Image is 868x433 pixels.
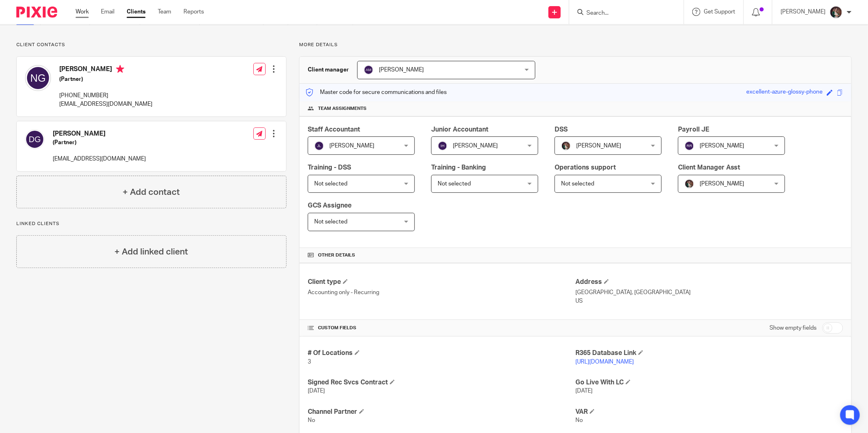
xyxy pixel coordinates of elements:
a: Clients [127,8,145,16]
span: [PERSON_NAME] [700,143,745,149]
h4: [PERSON_NAME] [59,65,152,75]
h4: + Add linked client [114,246,188,258]
span: 3 [308,359,311,365]
h4: Client type [308,278,575,286]
h4: R365 Database Link [575,349,843,357]
img: Profile%20picture%20JUS.JPG [685,179,694,189]
p: [EMAIL_ADDRESS][DOMAIN_NAME] [59,100,152,108]
img: svg%3E [25,129,45,149]
h4: Address [575,278,843,286]
p: Accounting only - Recurring [308,288,575,297]
h4: + Add contact [123,186,180,199]
p: [EMAIL_ADDRESS][DOMAIN_NAME] [53,155,146,163]
h4: CUSTOM FIELDS [308,325,575,331]
span: [PERSON_NAME] [453,143,498,149]
span: Payroll JE [678,126,709,133]
p: [PERSON_NAME] [781,8,825,16]
span: [PERSON_NAME] [329,143,374,149]
span: No [308,417,315,423]
span: [PERSON_NAME] [379,67,424,73]
h4: [PERSON_NAME] [53,129,146,138]
img: Pixie [16,7,57,18]
span: [PERSON_NAME] [576,143,621,149]
h4: # Of Locations [308,349,575,357]
span: Not selected [561,181,594,187]
p: More details [299,42,852,48]
div: excellent-azure-glossy-phone [746,88,823,97]
a: Team [158,8,171,16]
a: [URL][DOMAIN_NAME] [575,359,634,365]
p: [PHONE_NUMBER] [59,92,152,100]
h5: (Partner) [59,75,152,83]
p: Linked clients [16,221,286,227]
h4: Go Live With LC [575,378,843,387]
img: svg%3E [25,65,51,91]
a: Email [101,8,114,16]
h4: Channel Partner [308,408,575,416]
span: Not selected [314,219,347,225]
input: Search [586,10,659,17]
span: Get Support [704,9,735,15]
a: Reports [183,8,204,16]
span: Operations support [555,164,616,171]
p: Client contacts [16,42,286,48]
span: Team assignments [318,105,367,112]
span: [DATE] [575,388,593,394]
span: Not selected [314,181,347,187]
p: [GEOGRAPHIC_DATA], [GEOGRAPHIC_DATA] [575,288,843,297]
img: svg%3E [438,141,447,151]
i: Primary [116,65,124,73]
h4: VAR [575,408,843,416]
a: Work [76,8,89,16]
h4: Signed Rec Svcs Contract [308,378,575,387]
h5: (Partner) [53,138,146,147]
span: Not selected [438,181,471,187]
span: Junior Accountant [431,126,488,133]
span: GCS Assignee [308,202,351,209]
img: svg%3E [314,141,324,151]
p: US [575,297,843,305]
img: Profile%20picture%20JUS.JPG [561,141,571,151]
span: DSS [555,126,568,133]
img: svg%3E [364,65,374,75]
img: Profile%20picture%20JUS.JPG [830,6,843,19]
img: svg%3E [685,141,694,151]
span: Other details [318,252,355,259]
label: Show empty fields [770,324,817,332]
span: No [575,417,583,423]
span: Training - Banking [431,164,486,171]
span: Client Manager Asst [678,164,740,171]
span: [DATE] [308,388,325,394]
p: Master code for secure communications and files [306,88,447,96]
h3: Client manager [308,66,349,74]
span: Staff Accountant [308,126,360,133]
span: [PERSON_NAME] [700,181,745,187]
span: Training - DSS [308,164,351,171]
